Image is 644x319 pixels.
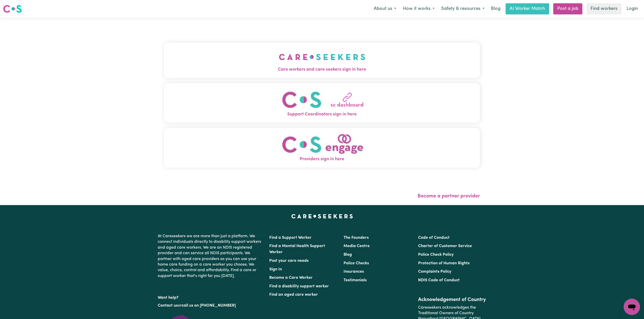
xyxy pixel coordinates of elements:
a: Login [623,3,641,14]
a: Code of Conduct [418,236,450,240]
a: Post your care needs [269,259,309,263]
a: Sign In [269,267,282,271]
a: Blog [344,253,352,257]
a: Police Check Policy [418,253,454,257]
img: Careseekers logo [3,4,22,13]
a: AI Worker Match [506,3,549,14]
a: The Founders [344,236,369,240]
a: Careseekers logo [3,3,22,15]
button: Providers sign in here [164,128,480,168]
a: Post a job [553,3,582,14]
a: Complaints Policy [418,270,451,274]
a: Insurances [344,270,364,274]
a: Careseekers home page [291,214,353,218]
span: Care workers and care seekers sign in here [164,66,480,73]
a: Contact us [158,304,178,308]
span: Support Coordinators sign in here [164,111,480,118]
a: Become a partner provider [418,194,480,199]
a: call us on [PHONE_NUMBER] [182,304,236,308]
iframe: Button to launch messaging window [624,299,640,315]
a: Find workers [586,3,621,14]
a: Find a Support Worker [269,236,312,240]
p: Want help? [158,293,263,301]
button: About us [370,4,400,14]
span: Providers sign in here [164,156,480,163]
a: Become a Care Worker [269,276,313,280]
button: Safety & resources [438,4,488,14]
p: or [158,301,263,310]
p: At Careseekers we are more than just a platform. We connect individuals directly to disability su... [158,231,263,281]
h2: Acknowledgement of Country [418,297,486,303]
a: NDIS Code of Conduct [418,278,460,282]
a: Media Centre [344,244,370,248]
a: Charter of Customer Service [418,244,472,248]
a: Find a Mental Health Support Worker [269,244,325,254]
button: Care workers and care seekers sign in here [164,43,480,78]
a: Find a disability support worker [269,284,329,288]
a: Find an aged care worker [269,293,318,297]
button: Support Coordinators sign in here [164,83,480,123]
a: Blog [488,3,504,14]
a: Police Checks [344,261,369,265]
button: How it works [400,4,438,14]
a: Testimonials [344,278,367,282]
a: Protection of Human Rights [418,261,470,265]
